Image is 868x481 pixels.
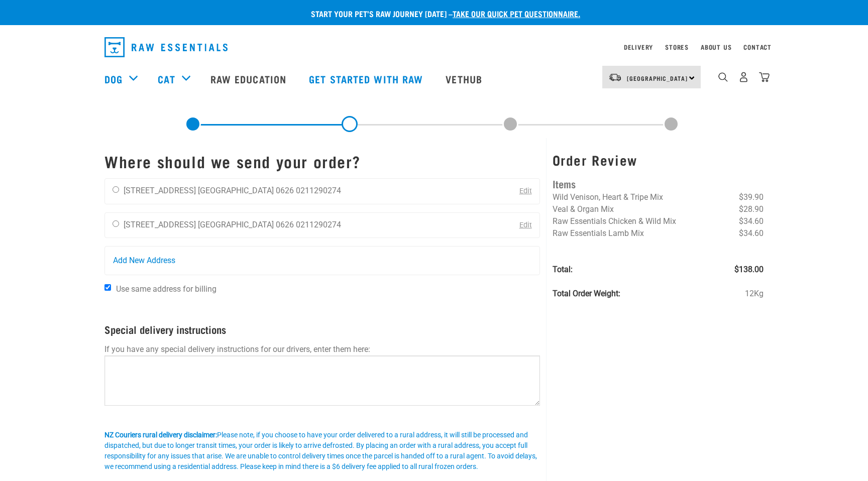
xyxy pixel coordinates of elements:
a: Add New Address [105,247,539,275]
h4: Special delivery instructions [104,323,540,335]
b: NZ Couriers rural delivery disclaimer: [104,431,217,439]
div: Please note, if you choose to have your order delivered to a rural address, it will still be proc... [104,430,540,472]
a: Vethub [436,59,495,99]
a: About Us [701,45,731,49]
span: Add New Address [113,255,175,267]
span: Veal & Organ Mix [553,204,614,214]
strong: Total Order Weight: [553,289,620,298]
a: Edit [519,221,532,229]
img: home-icon@2x.png [759,72,770,82]
a: Contact [743,45,772,49]
li: [STREET_ADDRESS] [124,186,196,195]
span: Wild Venison, Heart & Tripe Mix [553,192,663,202]
p: If you have any special delivery instructions for our drivers, enter them here: [104,343,540,355]
span: $28.90 [739,203,764,215]
img: user.png [738,72,749,82]
a: Dog [104,71,123,86]
span: [GEOGRAPHIC_DATA] [627,76,688,80]
strong: Total: [553,265,573,274]
a: Get started with Raw [299,59,436,99]
span: $34.60 [739,215,764,227]
span: 12Kg [745,288,764,300]
img: Raw Essentials Logo [104,37,228,57]
h3: Order Review [553,152,764,168]
input: Use same address for billing [104,284,111,291]
img: home-icon-1@2x.png [718,72,728,82]
li: 0211290274 [296,220,341,229]
span: Raw Essentials Lamb Mix [553,228,644,238]
h4: Items [553,176,764,191]
li: [GEOGRAPHIC_DATA] 0626 [198,186,294,195]
a: Stores [665,45,689,49]
a: Raw Education [200,59,299,99]
nav: dropdown navigation [96,33,772,61]
span: $138.00 [734,264,764,276]
span: $39.90 [739,191,764,203]
span: Use same address for billing [116,284,216,294]
a: Delivery [624,45,653,49]
a: Cat [158,71,175,86]
li: [STREET_ADDRESS] [124,220,196,229]
span: Raw Essentials Chicken & Wild Mix [553,216,676,226]
li: 0211290274 [296,186,341,195]
a: Edit [519,187,532,195]
h1: Where should we send your order? [104,152,540,170]
a: take our quick pet questionnaire. [453,11,580,16]
img: van-moving.png [608,73,622,82]
li: [GEOGRAPHIC_DATA] 0626 [198,220,294,229]
span: $34.60 [739,227,764,239]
